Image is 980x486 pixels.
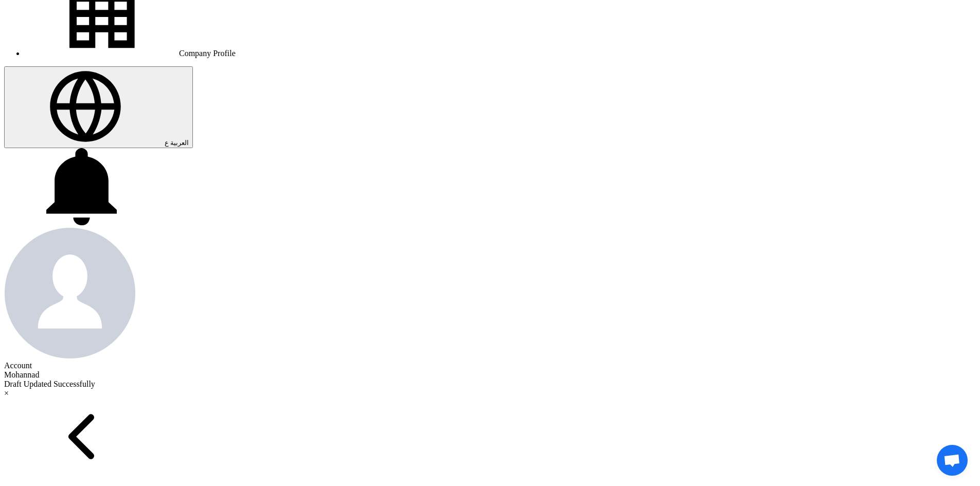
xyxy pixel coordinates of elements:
a: Company Profile [25,49,236,58]
div: × [4,389,976,398]
div: Mohannad [4,370,976,380]
a: دردشة مفتوحة [937,445,968,476]
button: العربية ع [4,66,193,148]
img: profile_test.png [4,227,136,359]
span: العربية [170,139,189,147]
div: Draft Updated Successfully [4,380,976,389]
div: Account [4,361,976,370]
span: ع [165,139,169,147]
